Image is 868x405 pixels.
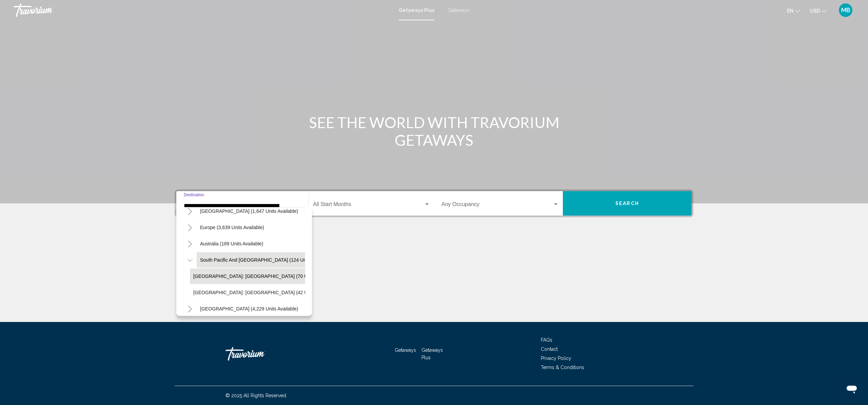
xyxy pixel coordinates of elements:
[421,347,443,360] a: Getaways Plus
[837,3,854,17] button: User Menu
[197,203,301,219] button: [GEOGRAPHIC_DATA] (1,647 units available)
[395,347,416,353] a: Getaways
[399,7,434,13] a: Getaways Plus
[183,253,197,267] button: Toggle South Pacific and Oceania (124 units available)
[563,191,692,216] button: Search
[787,6,800,16] button: Change language
[615,201,639,206] span: Search
[193,274,337,279] span: [GEOGRAPHIC_DATA]: [GEOGRAPHIC_DATA] (70 units available)
[193,290,337,295] span: [GEOGRAPHIC_DATA]: [GEOGRAPHIC_DATA] (42 units available)
[200,257,333,263] span: South Pacific and [GEOGRAPHIC_DATA] (124 units available)
[183,302,197,316] button: Toggle South America (4,229 units available)
[190,285,340,300] button: [GEOGRAPHIC_DATA]: [GEOGRAPHIC_DATA] (42 units available)
[810,6,827,16] button: Change currency
[541,337,552,343] a: FAQs
[541,346,558,352] a: Contact
[225,393,287,398] span: © 2025 All Rights Reserved.
[197,236,267,251] button: Australia (189 units available)
[197,252,336,268] button: South Pacific and [GEOGRAPHIC_DATA] (124 units available)
[183,204,197,218] button: Toggle Caribbean & Atlantic Islands (1,647 units available)
[200,241,263,246] span: Australia (189 units available)
[183,221,197,234] button: Toggle Europe (3,639 units available)
[841,7,850,14] span: MB
[225,344,293,364] a: Travorium
[197,220,268,235] button: Europe (3,639 units available)
[190,268,340,284] button: [GEOGRAPHIC_DATA]: [GEOGRAPHIC_DATA] (70 units available)
[14,3,392,17] a: Travorium
[787,8,793,14] span: en
[197,301,301,317] button: [GEOGRAPHIC_DATA] (4,229 units available)
[307,114,561,149] h1: SEE THE WORLD WITH TRAVORIUM GETAWAYS
[810,8,820,14] span: USD
[183,237,197,250] button: Toggle Australia (189 units available)
[541,365,584,370] a: Terms & Conditions
[200,225,264,230] span: Europe (3,639 units available)
[448,7,469,13] a: Getaways
[200,208,298,214] span: [GEOGRAPHIC_DATA] (1,647 units available)
[841,378,863,400] iframe: Button to launch messaging window
[541,356,571,361] a: Privacy Policy
[176,191,692,216] div: Search widget
[200,306,298,311] span: [GEOGRAPHIC_DATA] (4,229 units available)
